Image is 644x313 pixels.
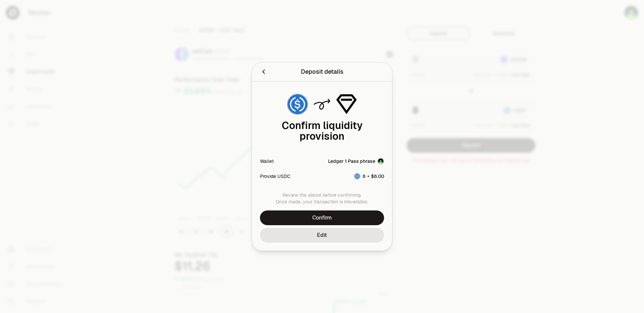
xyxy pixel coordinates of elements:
div: Confirm liquidity provision [260,120,384,142]
button: Confirm [260,210,384,225]
button: Edit [260,228,384,243]
img: Account Image [378,159,383,164]
img: USDC Logo [355,174,360,179]
button: Back [260,67,267,76]
div: Wallet [260,158,274,165]
div: Ledger 1 Pass phrase [328,158,375,165]
div: Deposit details [301,67,343,76]
div: Provide USDC [260,173,290,180]
img: USDC Logo [287,94,308,114]
button: Ledger 1 Pass phraseAccount Image [328,158,384,165]
div: Review the above before confirming. Once made, your transaction is irreversible. [260,192,384,205]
